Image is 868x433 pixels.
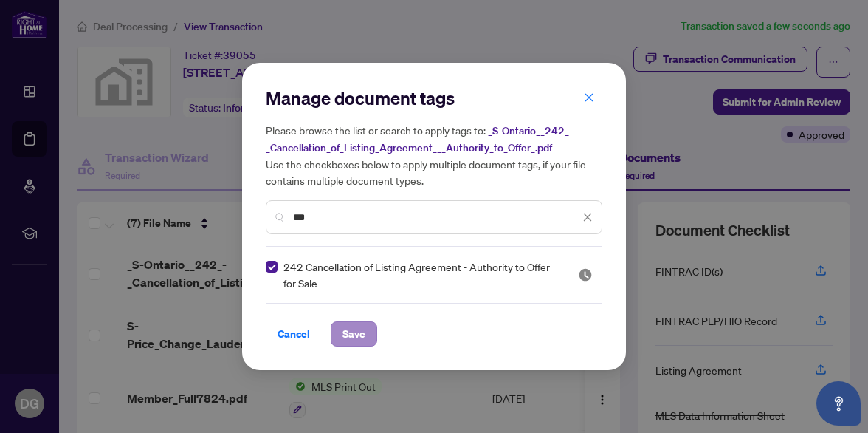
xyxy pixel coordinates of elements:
[816,381,861,426] button: Open asap
[342,322,365,346] span: Save
[266,122,602,188] h5: Please browse the list or search to apply tags to: Use the checkboxes below to apply multiple doc...
[584,92,594,103] span: close
[578,267,593,282] img: status
[266,86,602,110] h2: Manage document tags
[582,212,593,222] span: close
[266,321,322,347] button: Cancel
[578,267,593,282] span: Pending Review
[278,322,310,346] span: Cancel
[331,321,377,347] button: Save
[283,259,560,291] span: 242 Cancellation of Listing Agreement - Authority to Offer for Sale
